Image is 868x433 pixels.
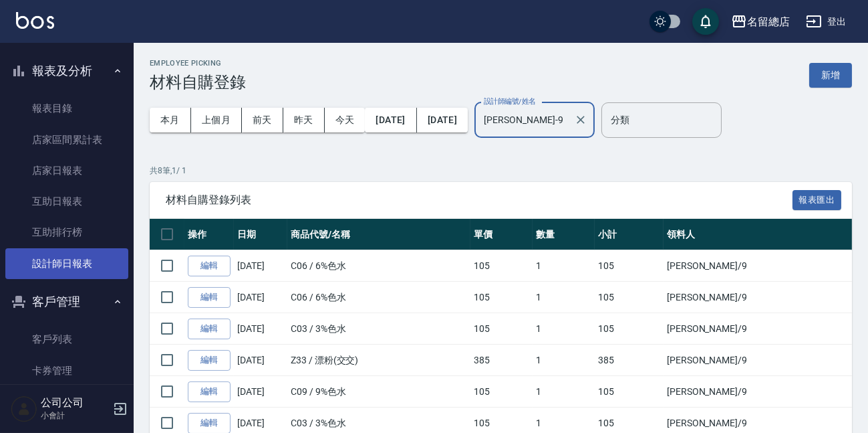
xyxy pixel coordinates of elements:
[188,287,231,308] a: 編輯
[287,376,470,408] td: C09 / 9%色水
[287,313,470,345] td: C03 / 3%色水
[470,376,533,408] td: 105
[5,217,128,248] a: 互助排行榜
[287,282,470,313] td: C06 / 6%色水
[595,250,664,282] td: 105
[150,165,852,177] p: 共 8 筆, 1 / 1
[5,324,128,355] a: 客戶列表
[5,54,128,88] button: 報表及分析
[533,250,595,282] td: 1
[287,345,470,376] td: Z33 / 漂粉(交交)
[595,282,664,313] td: 105
[234,219,287,250] th: 日期
[287,250,470,282] td: C06 / 6%色水
[533,313,595,345] td: 1
[571,110,590,129] button: Clear
[150,59,246,68] h2: Employee Picking
[801,9,852,34] button: 登出
[166,193,792,207] span: 材料自購登錄列表
[150,108,191,133] button: 本月
[470,282,533,313] td: 105
[533,282,595,313] td: 1
[188,350,231,371] a: 編輯
[5,155,128,186] a: 店家日報表
[16,12,54,29] img: Logo
[470,219,533,250] th: 單價
[5,186,128,217] a: 互助日報表
[533,376,595,408] td: 1
[41,410,109,422] p: 小會計
[5,284,128,319] button: 客戶管理
[747,13,790,30] div: 名留總店
[470,313,533,345] td: 105
[5,93,128,124] a: 報表目錄
[287,219,470,250] th: 商品代號/名稱
[484,96,536,106] label: 設計師編號/姓名
[470,345,533,376] td: 385
[417,108,468,133] button: [DATE]
[188,381,231,402] a: 編輯
[5,355,128,386] a: 卡券管理
[191,108,242,133] button: 上個月
[234,250,287,282] td: [DATE]
[242,108,283,133] button: 前天
[792,190,842,211] button: 報表匯出
[188,256,231,276] a: 編輯
[41,396,109,410] h5: 公司公司
[595,313,664,345] td: 105
[150,73,246,92] h3: 材料自購登錄
[283,108,325,133] button: 昨天
[726,8,795,35] button: 名留總店
[692,8,719,35] button: save
[533,345,595,376] td: 1
[184,219,234,250] th: 操作
[533,219,595,250] th: 數量
[234,282,287,313] td: [DATE]
[470,250,533,282] td: 105
[365,108,416,133] button: [DATE]
[809,68,852,81] a: 新增
[188,319,231,339] a: 編輯
[234,313,287,345] td: [DATE]
[234,376,287,408] td: [DATE]
[5,124,128,155] a: 店家區間累計表
[325,108,366,133] button: 今天
[595,376,664,408] td: 105
[11,396,37,422] img: Person
[234,345,287,376] td: [DATE]
[595,345,664,376] td: 385
[792,193,842,205] a: 報表匯出
[5,248,128,279] a: 設計師日報表
[809,63,852,88] button: 新增
[595,219,664,250] th: 小計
